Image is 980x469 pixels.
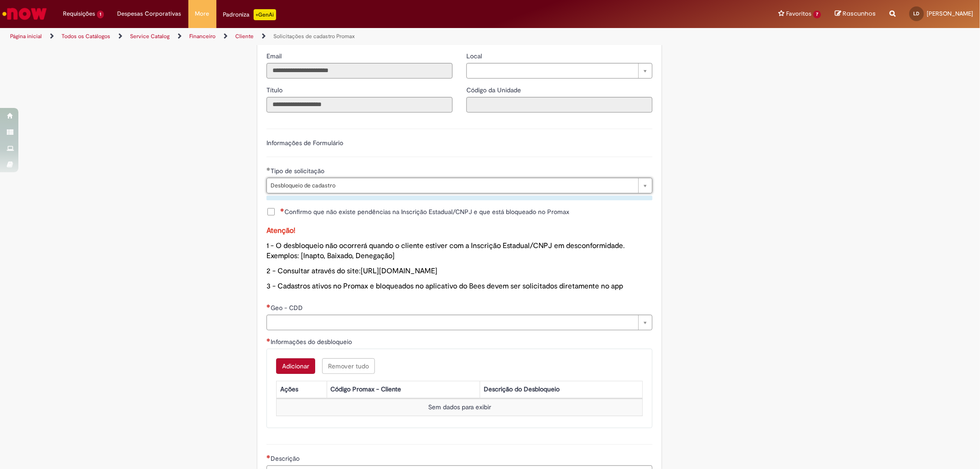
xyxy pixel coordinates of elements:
img: ServiceNow [1,5,48,23]
a: Limpar campo Geo - CDD [266,315,652,330]
a: [URL][DOMAIN_NAME] [361,266,437,276]
span: Necessários [266,304,271,308]
span: Descrição [271,454,301,463]
span: Local [466,52,484,60]
span: Favoritos [786,9,811,18]
a: Todos os Catálogos [62,33,110,40]
a: Solicitações de cadastro Promax [273,33,355,40]
span: Desbloqueio de cadastro [271,178,634,193]
th: Descrição do Desbloqueio [480,381,643,398]
input: Título [266,97,453,113]
span: 7 [813,11,821,18]
span: 2 - Consultar através do site: [266,266,437,276]
p: +GenAi [254,9,276,20]
a: Rascunhos [835,10,876,18]
span: LD [914,11,920,17]
input: Email [266,63,453,79]
label: Informações de Formulário [266,139,343,147]
a: Limpar campo Local [466,63,652,79]
span: 1 [97,11,104,18]
span: Necessários [266,338,271,342]
a: Cliente [235,33,254,40]
span: Tipo de solicitação [271,167,326,175]
a: Página inicial [10,33,42,40]
span: Rascunhos [843,9,876,18]
span: 3 - Cadastros ativos no Promax e bloqueados no aplicativo do Bees devem ser solicitados diretamen... [266,282,623,291]
span: 1 - O desbloqueio não ocorrerá quando o cliente estiver com a Inscrição Estadual/CNPJ em desconfo... [266,241,625,261]
span: Confirmo que não existe pendências na Inscrição Estadual/CNPJ e que está bloqueado no Promax [280,207,569,216]
label: Somente leitura - Email [266,51,283,61]
span: More [195,9,210,18]
span: Necessários [280,208,284,212]
span: Somente leitura - Email [266,52,283,60]
span: [PERSON_NAME] [927,10,973,17]
span: Informações do desbloqueio [271,338,354,346]
ul: Trilhas de página [7,28,646,45]
span: Obrigatório Preenchido [266,167,271,171]
span: Necessários [266,455,271,458]
div: Padroniza [223,9,276,20]
span: Requisições [63,9,95,18]
label: Somente leitura - Título [266,85,284,95]
input: Código da Unidade [466,97,652,113]
a: Financeiro [189,33,215,40]
button: Add a row for Informações do desbloqueio [276,358,315,374]
th: Ações [277,381,327,398]
td: Sem dados para exibir [277,399,643,416]
th: Código Promax - Cliente [327,381,480,398]
a: Service Catalog [130,33,170,40]
label: Somente leitura - Código da Unidade [466,85,523,95]
span: Atenção! [266,226,295,235]
span: Despesas Corporativas [118,9,181,18]
span: Geo - CDD [271,304,305,312]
